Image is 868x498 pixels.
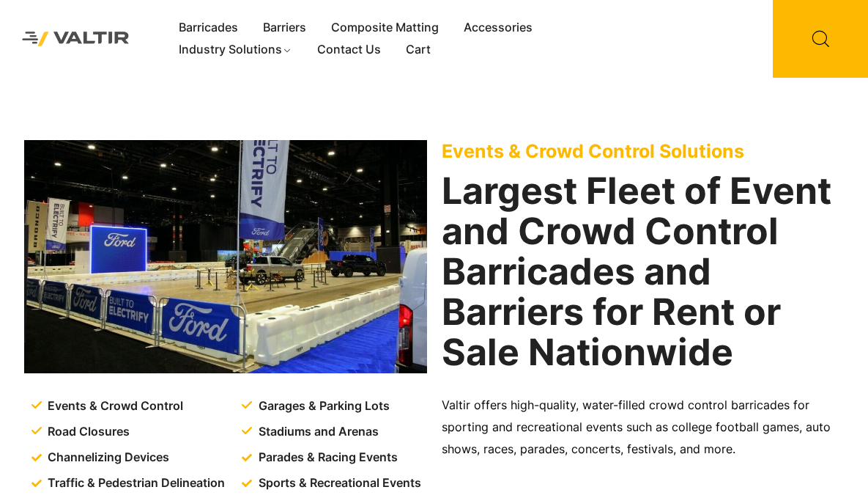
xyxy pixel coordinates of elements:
[442,171,845,373] h2: Largest Fleet of Event and Crowd Control Barricades and Barriers for Rent or Sale Nationwide
[393,39,443,61] a: Cart
[319,17,451,39] a: Composite Matting
[44,472,225,494] span: Traffic & Pedestrian Delineation
[442,395,845,461] p: Valtir offers high-quality, water-filled crowd control barricades for sporting and recreational e...
[255,421,379,443] span: Stadiums and Arenas
[255,395,390,417] span: Garages & Parking Lots
[255,472,421,494] span: Sports & Recreational Events
[451,17,545,39] a: Accessories
[166,17,251,39] a: Barricades
[11,21,141,57] img: Valtir Rentals
[166,39,305,61] a: Industry Solutions
[44,395,183,417] span: Events & Crowd Control
[442,140,845,162] p: Events & Crowd Control Solutions
[44,447,169,469] span: Channelizing Devices
[44,421,130,443] span: Road Closures
[305,39,393,61] a: Contact Us
[251,17,319,39] a: Barriers
[255,447,398,469] span: Parades & Racing Events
